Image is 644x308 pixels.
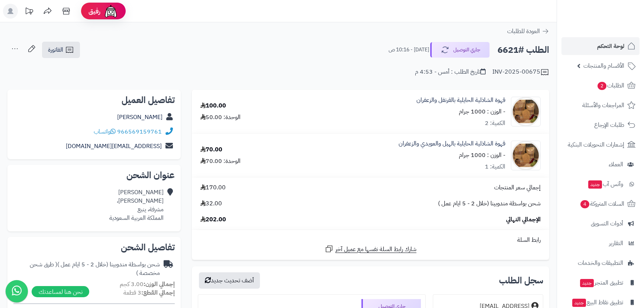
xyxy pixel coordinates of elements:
[561,155,640,173] a: العملاء
[580,279,594,287] span: جديد
[579,277,623,288] span: تطبيق المتجر
[117,127,162,136] a: 966569159761
[13,96,175,105] h2: تفاصيل العميل
[591,218,623,229] span: أدوات التسويق
[588,180,602,189] span: جديد
[325,244,416,254] a: شارك رابط السلة نفسها مع عميل آخر
[572,299,586,307] span: جديد
[561,254,640,272] a: التطبيقات والخدمات
[582,100,624,110] span: المراجعات والأسئلة
[583,61,624,71] span: الأقسام والمنتجات
[200,157,241,166] div: الوحدة: 70.00
[561,37,640,55] a: لوحة التحكم
[561,274,640,292] a: تطبيق المتجرجديد
[511,141,540,170] img: 1704009880-WhatsApp%20Image%202023-12-31%20at%209.42.12%20AM%20(1)-90x90.jpeg
[609,159,623,170] span: العملاء
[498,42,549,58] h2: الطلب #6621
[571,297,623,308] span: تطبيق نقاط البيع
[506,215,541,224] span: الإجمالي النهائي
[195,236,546,244] div: رابط السلة
[499,276,543,285] h3: سجل الطلب
[120,280,175,289] small: 3.00 كجم
[399,139,505,148] a: قهوة الشاذلية الحايلية بالهيل والعويدي والزعفران
[200,215,226,224] span: 202.00
[123,288,175,297] small: 3 قطعة
[109,188,164,222] div: [PERSON_NAME] [PERSON_NAME]، مشرفة، ينبع المملكة العربية السعودية
[200,113,241,122] div: الوحدة: 50.00
[494,183,541,192] span: إجمالي سعر المنتجات
[117,113,162,122] a: [PERSON_NAME]
[561,175,640,193] a: وآتس آبجديد
[597,80,624,91] span: الطلبات
[200,102,226,110] div: 100.00
[48,45,63,54] span: الفاتورة
[389,46,429,54] small: [DATE] - 10:16 ص
[594,120,624,130] span: طلبات الإرجاع
[200,183,226,192] span: 170.00
[200,199,222,208] span: 32.00
[66,142,162,151] a: [EMAIL_ADDRESS][DOMAIN_NAME]
[485,119,505,128] div: الكمية: 2
[580,200,590,209] span: 4
[94,127,116,136] a: واتساب
[459,151,505,160] small: - الوزن : 1000 جرام
[103,4,118,19] img: ai-face.png
[199,272,260,289] button: أضف تحديث جديد
[13,171,175,180] h2: عنوان الشحن
[580,199,624,209] span: السلات المتروكة
[561,116,640,134] a: طلبات الإرجاع
[13,243,175,252] h2: تفاصيل الشحن
[511,97,540,126] img: 1704010650-WhatsApp%20Image%202023-12-31%20at%209.42.12%20AM%20(1)-90x90.jpeg
[200,145,222,154] div: 70.00
[438,199,541,208] span: شحن بواسطة مندوبينا (خلال 2 - 5 ايام عمل )
[507,27,540,36] span: العودة للطلبات
[141,288,175,297] strong: إجمالي القطع:
[459,107,505,116] small: - الوزن : 1000 جرام
[485,163,505,171] div: الكمية: 1
[13,260,160,277] div: شحن بواسطة مندوبينا (خلال 2 - 5 ايام عمل )
[609,238,623,248] span: التقارير
[30,260,160,277] span: ( طرق شحن مخصصة )
[561,195,640,213] a: السلات المتروكة4
[593,11,637,27] img: logo-2.png
[561,234,640,252] a: التقارير
[561,136,640,154] a: إشعارات التحويلات البنكية
[42,42,80,58] a: الفاتورة
[415,68,486,76] div: تاريخ الطلب : أمس - 4:53 م
[20,4,38,20] a: تحديثات المنصة
[578,258,623,268] span: التطبيقات والخدمات
[507,27,549,36] a: العودة للطلبات
[587,179,623,189] span: وآتس آب
[568,139,624,150] span: إشعارات التحويلات البنكية
[430,42,490,58] button: جاري التوصيل
[416,96,505,105] a: قهوة الشاذلية الحايلية بالقرنفل والزعفران
[561,215,640,232] a: أدوات التسويق
[88,7,100,16] span: رفيق
[561,96,640,114] a: المراجعات والأسئلة
[492,68,549,77] div: INV-2025-00675
[597,81,607,90] span: 2
[597,41,624,51] span: لوحة التحكم
[561,77,640,94] a: الطلبات2
[335,245,416,254] span: شارك رابط السلة نفسها مع عميل آخر
[144,280,175,289] strong: إجمالي الوزن:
